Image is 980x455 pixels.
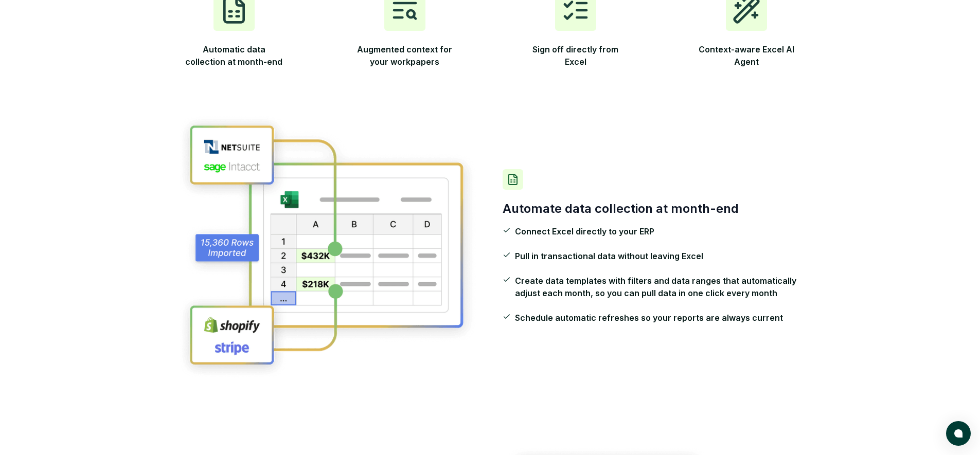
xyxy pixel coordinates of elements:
[515,275,803,299] span: Create data templates with filters and data ranges that automatically adjust each month, so you c...
[946,421,971,446] button: atlas-launcher
[503,201,803,217] h3: Automate data collection at month-end
[515,312,783,324] span: Schedule automatic refreshes so your reports are always current
[515,250,703,262] span: Pull in transactional data without leaving Excel
[177,114,478,379] img: Automate data collection at month-end
[695,43,798,72] span: Context-aware Excel AI Agent
[183,43,286,72] span: Automatic data collection at month-end
[515,225,654,238] span: Connect Excel directly to your ERP
[353,43,456,72] span: Augmented context for your workpapers
[524,43,627,72] span: Sign off directly from Excel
